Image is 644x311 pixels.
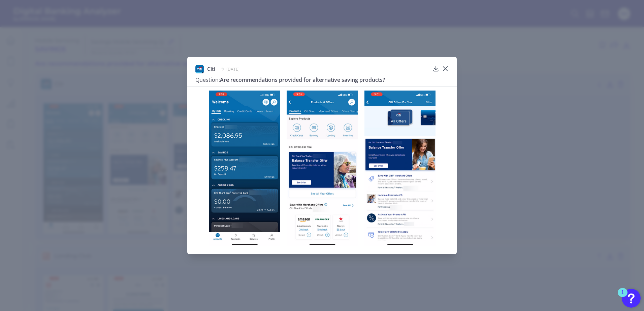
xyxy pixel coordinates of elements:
div: 1 [621,292,624,301]
span: [DATE] [226,66,239,72]
span: Question: [195,76,220,83]
h3: Are recommendations provided for alternative saving products? [195,76,430,83]
span: Citi [207,65,215,73]
button: Open Resource Center, 1 new notification [622,289,641,308]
